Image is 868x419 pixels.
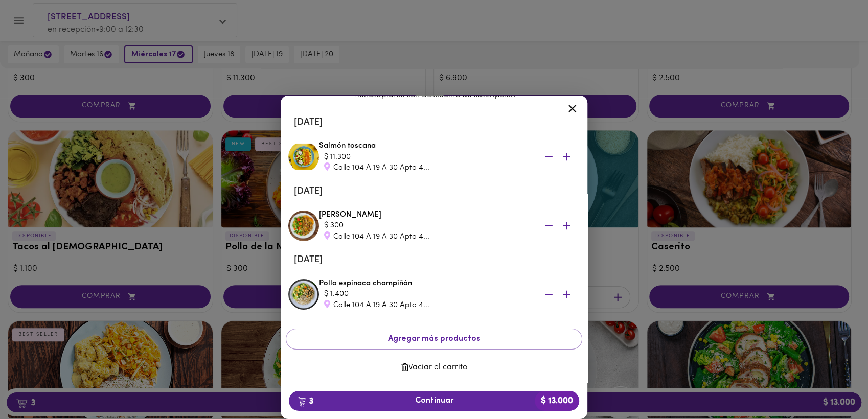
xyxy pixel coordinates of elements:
div: [PERSON_NAME] [319,209,580,242]
div: Salmón toscana [319,141,580,173]
div: Calle 104 A 19 A 30 Apto 4... [324,231,529,242]
img: cart.png [298,397,306,407]
button: Vaciar el carrito [286,358,582,378]
span: Agregar más productos [294,334,574,344]
span: Continuar [297,396,571,406]
button: 3Continuar$ 13.000 [289,391,579,411]
iframe: Messagebird Livechat Widget [809,360,858,409]
span: Vaciar el carrito [294,363,574,373]
li: [DATE] [286,248,582,272]
p: Tienes 3 platos con descuento de suscripción [291,89,577,101]
button: Agregar más productos [286,329,582,350]
b: 3 [292,394,319,408]
li: [DATE] [286,179,582,204]
img: Salmón toscana [288,142,319,172]
img: Pollo espinaca champiñón [288,279,319,310]
div: $ 11.300 [324,152,529,162]
b: $ 13.000 [535,391,579,411]
div: Pollo espinaca champiñón [319,278,580,311]
li: [DATE] [286,110,582,135]
div: Calle 104 A 19 A 30 Apto 4... [324,162,529,173]
img: Arroz chaufa [288,211,319,241]
div: $ 300 [324,220,529,231]
div: Calle 104 A 19 A 30 Apto 4... [324,300,529,311]
div: $ 1.400 [324,289,529,299]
